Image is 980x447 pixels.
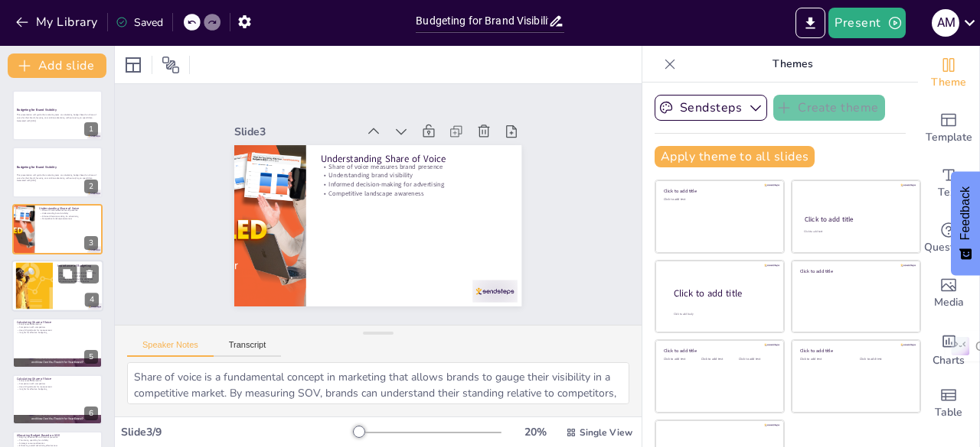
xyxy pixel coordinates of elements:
p: Use of digital tools for measurement [17,329,98,332]
div: Click to add title [664,188,773,194]
p: Strategic resource allocation [17,442,98,445]
div: 3 [12,204,103,254]
div: 6 [12,374,103,425]
div: 3 [84,236,98,250]
span: Charts [933,352,965,369]
div: Add text boxes [918,156,979,211]
p: Use of digital tools for measurement [17,385,98,388]
span: Feedback [959,186,972,240]
div: Click to add text [664,198,773,202]
div: 5 [84,350,98,364]
p: Understanding brand visibility [39,212,98,215]
div: Click to add title [674,287,772,300]
div: Slide 3 [269,209,309,332]
button: Speaker Notes [127,340,214,357]
div: Click to add text [860,358,908,361]
p: This presentation will guide the marketing team on calculating budget based on share of voice for... [17,114,98,119]
p: Importance of Budgeting [57,264,99,268]
p: Prioritizing marketing initiatives [57,280,99,283]
div: Change the overall theme [918,46,979,101]
button: Sendsteps [655,95,767,121]
p: Informed decision-making for advertising [39,215,98,218]
button: Apply theme to all slides [655,146,815,167]
button: Present [828,8,905,38]
p: Insights for effective budgeting [17,388,98,391]
p: Competitive landscape awareness [351,75,398,259]
button: A M [932,8,959,38]
span: Media [934,294,964,311]
div: Click to add title [805,215,906,224]
div: 2 [84,180,98,193]
p: Analyze available metrics [17,380,98,383]
div: Click to add text [800,358,848,361]
p: Allocating Budget Based on SOV [17,433,98,438]
span: Questions [924,239,974,256]
div: 1 [84,122,98,136]
span: Position [162,56,180,74]
div: Add images, graphics, shapes or video [918,266,979,321]
p: Share of voice measures brand presence [39,209,98,212]
p: Strategic decision-making alignment [57,277,99,280]
p: Understanding brand visibility [334,71,381,255]
textarea: Share of voice is a fundamental concept in marketing that allows brands to gauge their visibility... [127,362,629,404]
p: This presentation will guide the marketing team on calculating budget based on share of voice for... [17,173,98,179]
div: Click to add text [664,358,698,361]
div: Get real-time input from your audience [918,211,979,266]
div: 6 [84,407,98,420]
p: Comparison with competitors [17,382,98,385]
strong: Budgeting for Brand Visibility [17,109,57,112]
p: Understanding Share of Voice [39,206,98,211]
p: Understanding Share of Voice [315,67,367,252]
div: Slide 3 / 9 [121,425,354,439]
div: Add a table [918,376,979,431]
p: Share of voice measures brand presence [325,70,372,254]
div: Add ready made slides [918,101,979,156]
p: Insights for effective budgeting [17,331,98,334]
div: Click to add title [664,348,773,354]
p: Prioritizing spending for visibility [17,439,98,442]
div: 4 [11,260,103,312]
button: Create theme [773,95,885,121]
p: Calculating Share of Voice [17,377,98,381]
button: Transcript [214,340,282,357]
div: 4 [85,293,99,307]
div: 2 [12,147,103,197]
button: Delete Slide [80,265,99,283]
div: 1 [12,90,103,141]
p: Competitive landscape awareness [39,218,98,221]
p: Calculating Share of Voice [17,319,98,324]
span: Single View [580,426,632,439]
div: Click to add text [701,358,736,361]
p: Themes [682,46,903,83]
button: Duplicate Slide [58,265,77,283]
div: Click to add text [739,358,773,361]
span: Text [938,184,959,201]
div: A M [932,9,959,37]
button: Add slide [8,53,106,78]
button: Export to PowerPoint [795,8,825,38]
span: Table [935,404,962,421]
div: Layout [121,53,145,77]
div: Click to add title [800,348,910,354]
p: Aligning investments with market presence [17,436,98,439]
span: Theme [931,74,966,91]
button: My Library [11,10,104,34]
p: Analyze available metrics [17,322,98,326]
div: 5 [12,318,103,368]
button: Feedback - Show survey [951,171,980,275]
div: Click to add title [800,267,910,274]
p: Capitalizing on market opportunities [57,274,99,277]
div: 20 % [517,425,554,439]
strong: Budgeting for Brand Visibility [17,165,57,169]
p: Comparison with competitors [17,326,98,329]
div: Click to add text [804,230,906,234]
span: Template [926,129,972,146]
input: Insert title [416,10,547,32]
p: Informed decision-making for advertising [342,73,390,258]
div: Click to add body [674,313,770,316]
p: Resource allocation maximizes visibility [57,272,99,275]
p: Generated with [URL] [17,119,98,122]
div: Saved [116,15,163,30]
p: Generated with [URL] [17,179,98,182]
